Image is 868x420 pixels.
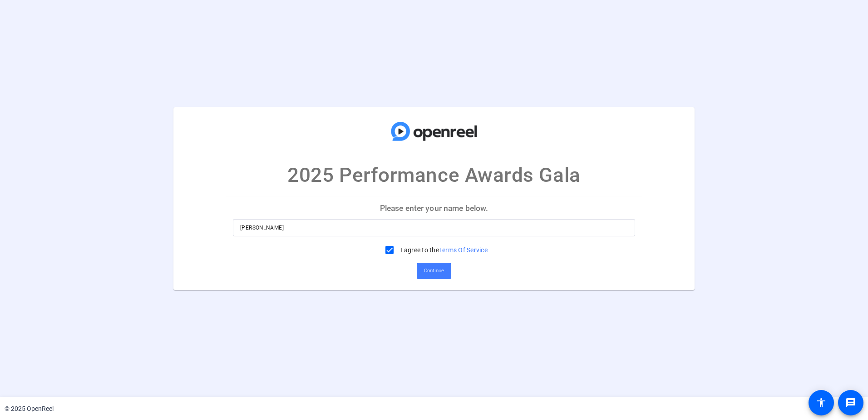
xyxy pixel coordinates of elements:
[5,404,54,414] div: © 2025 OpenReel
[287,160,580,190] p: 2025 Performance Awards Gala
[389,116,479,146] img: company-logo
[417,263,451,279] button: Continue
[816,397,827,408] mat-icon: accessibility
[424,264,444,278] span: Continue
[399,245,488,255] label: I agree to the
[226,197,642,219] p: Please enter your name below.
[845,397,856,408] mat-icon: message
[240,222,628,233] input: Enter your name
[439,246,488,254] a: Terms Of Service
